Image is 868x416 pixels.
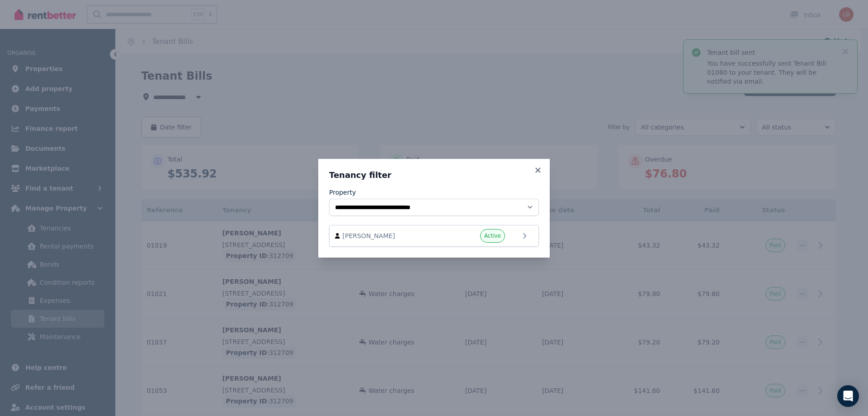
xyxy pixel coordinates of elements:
a: [PERSON_NAME]Active [329,225,539,247]
div: Open Intercom Messenger [837,385,859,407]
span: [PERSON_NAME] [343,231,446,240]
label: Property [329,188,356,197]
span: Active [484,232,501,239]
h3: Tenancy filter [329,170,539,181]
